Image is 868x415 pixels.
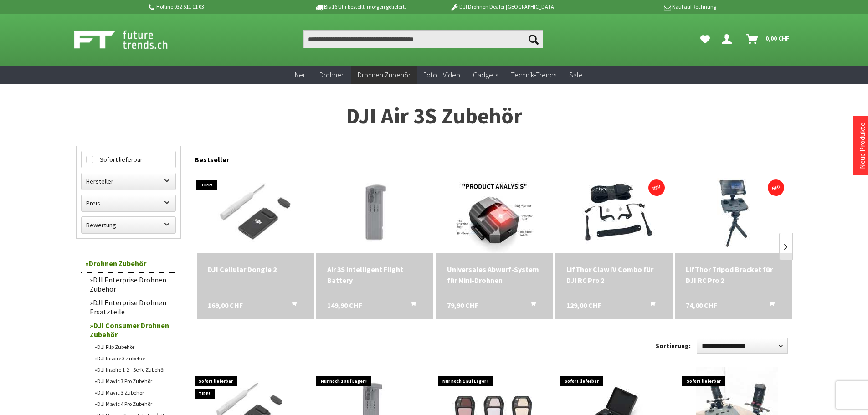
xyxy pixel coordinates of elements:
[208,300,243,311] span: 169,00 CHF
[280,300,302,312] button: In den Warenkorb
[90,375,176,387] a: DJI Mavic 3 Pro Zubehör
[82,151,175,168] label: Sofort lieferbar
[74,28,188,51] img: Shop Futuretrends - zur Startseite wechseln
[90,341,176,353] a: DJI Flip Zubehör
[358,70,411,79] span: Drohnen Zubehör
[81,254,176,273] a: Drohnen Zubehör
[686,264,781,286] a: LifThor Tripod Bracket für DJI RC Pro 2 74,00 CHF In den Warenkorb
[566,264,662,286] div: LifThor Claw IV Combo für DJI RC Pro 2
[574,1,716,12] p: Kauf auf Rechnung
[208,264,303,275] a: DJI Cellular Dongle 2 169,00 CHF In den Warenkorb
[564,171,664,253] img: LifThor Claw IV Combo für DJI RC Pro 2
[447,264,542,286] a: Universales Abwurf-System für Mini-Drohnen 79,90 CHF In den Warenkorb
[195,146,792,169] div: Bestseller
[90,353,176,364] a: DJI Inspire 3 Zubehör
[473,70,498,79] span: Gadgets
[82,217,175,233] label: Bewertung
[289,1,431,12] p: Bis 16 Uhr bestellt, morgen geliefert.
[327,300,362,311] span: 149,90 CHF
[295,70,307,79] span: Neu
[569,70,583,79] span: Sale
[524,30,543,48] button: Suchen
[456,171,534,253] img: Universales Abwurf-System für Mini-Drohnen
[566,300,601,311] span: 129,00 CHF
[718,30,739,48] a: Dein Konto
[696,30,714,48] a: Meine Favoriten
[288,66,313,84] a: Neu
[197,173,314,251] img: DJI Cellular Dongle 2
[303,30,543,48] input: Produkt, Marke, Kategorie, EAN, Artikelnummer…
[467,66,504,84] a: Gadgets
[686,300,717,311] span: 74,00 CHF
[90,398,176,410] a: DJI Mavic 4 Pro Zubehör
[703,171,764,253] img: LifThor Tripod Bracket für DJI RC Pro 2
[82,195,175,211] label: Preis
[765,31,790,46] span: 0,00 CHF
[76,105,792,128] h1: DJI Air 3S Zubehör
[447,264,542,286] div: Universales Abwurf-System für Mini-Drohnen
[313,66,351,84] a: Drohnen
[656,338,691,353] label: Sortierung:
[858,123,867,169] a: Neue Produkte
[147,1,289,12] p: Hotline 032 511 11 03
[82,173,175,190] label: Hersteller
[316,173,433,251] img: Air 3S Intelligent Flight Battery
[327,264,422,286] a: Air 3S Intelligent Flight Battery 149,90 CHF In den Warenkorb
[447,300,478,311] span: 79,90 CHF
[85,273,176,296] a: DJI Enterprise Drohnen Zubehör
[351,66,417,84] a: Drohnen Zubehör
[400,300,421,312] button: In den Warenkorb
[90,387,176,398] a: DJI Mavic 3 Zubehör
[85,296,176,318] a: DJI Enterprise Drohnen Ersatzteile
[639,300,661,312] button: In den Warenkorb
[566,264,662,286] a: LifThor Claw IV Combo für DJI RC Pro 2 129,00 CHF In den Warenkorb
[758,300,780,312] button: In den Warenkorb
[511,70,556,79] span: Technik-Trends
[423,70,460,79] span: Foto + Video
[319,70,345,79] span: Drohnen
[208,264,303,275] div: DJI Cellular Dongle 2
[90,364,176,375] a: DJI Inspire 1-2 - Serie Zubehör
[431,1,574,12] p: DJI Drohnen Dealer [GEOGRAPHIC_DATA]
[327,264,422,286] div: Air 3S Intelligent Flight Battery
[563,66,589,84] a: Sale
[417,66,467,84] a: Foto + Video
[519,300,541,312] button: In den Warenkorb
[686,264,781,286] div: LifThor Tripod Bracket für DJI RC Pro 2
[85,318,176,341] a: DJI Consumer Drohnen Zubehör
[504,66,563,84] a: Technik-Trends
[743,30,794,48] a: Warenkorb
